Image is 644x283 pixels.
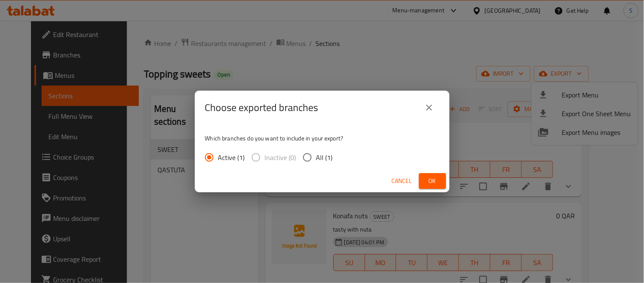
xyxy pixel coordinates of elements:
span: Inactive (0) [265,152,296,163]
span: Cancel [392,176,412,186]
span: All (1) [316,152,333,163]
span: Active (1) [218,152,245,163]
button: Ok [419,173,446,189]
span: Ok [426,176,439,186]
button: Cancel [388,173,416,189]
p: Which branches do you want to include in your export? [205,134,439,143]
button: close [419,97,439,118]
h2: Choose exported branches [205,101,318,114]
